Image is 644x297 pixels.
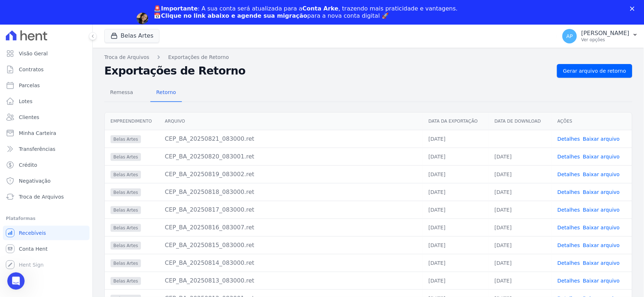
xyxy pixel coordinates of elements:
[19,66,43,73] span: Contratos
[552,113,632,130] th: Ações
[161,12,308,19] b: Clique no link abaixo e agende sua migração
[111,206,141,214] span: Belas Artes
[3,242,90,256] a: Conta Hent
[489,183,552,201] td: [DATE]
[558,242,580,248] a: Detalhes
[303,5,338,12] b: Conta Arke
[583,278,620,284] a: Baixar arquivo
[104,29,159,43] button: Belas Artes
[106,85,137,99] span: Remessa
[423,130,489,148] td: [DATE]
[423,219,489,237] td: [DATE]
[150,84,182,102] a: Retorno
[558,171,580,177] a: Detalhes
[489,148,552,166] td: [DATE]
[104,54,149,61] a: Troca de Arquivos
[19,177,51,184] span: Negativação
[19,114,39,121] span: Clientes
[3,174,90,188] a: Negativação
[489,219,552,237] td: [DATE]
[104,64,551,77] h2: Exportações de Retorno
[137,13,148,24] img: Profile image for Adriane
[581,37,630,43] p: Ver opções
[3,110,90,124] a: Clientes
[111,153,141,161] span: Belas Artes
[104,84,139,102] a: Remessa
[3,46,90,61] a: Visão Geral
[558,154,580,160] a: Detalhes
[423,113,489,130] th: Data da Exportação
[557,26,644,46] button: AP [PERSON_NAME] Ver opções
[165,152,417,161] div: CEP_BA_20250820_083001.ret
[489,113,552,130] th: Data de Download
[558,207,580,213] a: Detalhes
[583,207,620,213] a: Baixar arquivo
[583,242,620,248] a: Baixar arquivo
[19,98,33,105] span: Lotes
[111,277,141,285] span: Belas Artes
[165,205,417,214] div: CEP_BA_20250817_083000.ret
[159,113,423,130] th: Arquivo
[583,189,620,195] a: Baixar arquivo
[165,135,417,143] div: CEP_BA_20250821_083000.ret
[165,259,417,267] div: CEP_BA_20250814_083000.ret
[165,241,417,250] div: CEP_BA_20250815_083000.ret
[558,189,580,195] a: Detalhes
[6,214,87,223] div: Plataformas
[566,34,573,39] span: AP
[583,154,620,160] a: Baixar arquivo
[423,237,489,254] td: [DATE]
[111,188,141,196] span: Belas Artes
[489,166,552,183] td: [DATE]
[563,67,626,75] span: Gerar arquivo de retorno
[165,170,417,179] div: CEP_BA_20250819_083002.ret
[423,254,489,272] td: [DATE]
[3,62,90,77] a: Contratos
[583,136,620,142] a: Baixar arquivo
[3,190,90,204] a: Troca de Arquivos
[558,278,580,284] a: Detalhes
[168,54,229,61] a: Exportações de Retorno
[581,30,630,37] p: [PERSON_NAME]
[152,85,180,99] span: Retorno
[3,158,90,172] a: Crédito
[19,50,48,57] span: Visão Geral
[19,245,47,253] span: Conta Hent
[111,242,141,250] span: Belas Artes
[19,193,64,200] span: Troca de Arquivos
[423,272,489,290] td: [DATE]
[3,78,90,93] a: Parcelas
[3,94,90,109] a: Lotes
[154,5,198,12] b: 🚨Importante
[111,135,141,143] span: Belas Artes
[165,188,417,196] div: CEP_BA_20250818_083000.ret
[19,130,56,137] span: Minha Carteira
[19,161,37,169] span: Crédito
[630,7,637,11] div: Fechar
[489,254,552,272] td: [DATE]
[7,272,25,290] iframe: Intercom live chat
[423,148,489,166] td: [DATE]
[558,260,580,266] a: Detalhes
[154,5,458,20] div: : A sua conta será atualizada para a , trazendo mais praticidade e vantagens. 📅 para a nova conta...
[104,54,632,61] nav: Breadcrumb
[19,229,46,237] span: Recebíveis
[111,171,141,179] span: Belas Artes
[19,145,55,153] span: Transferências
[583,171,620,177] a: Baixar arquivo
[3,226,90,240] a: Recebíveis
[557,64,632,78] a: Gerar arquivo de retorno
[489,237,552,254] td: [DATE]
[583,225,620,230] a: Baixar arquivo
[558,225,580,230] a: Detalhes
[154,24,214,32] a: Agendar migração
[423,183,489,201] td: [DATE]
[3,142,90,156] a: Transferências
[19,82,40,89] span: Parcelas
[111,259,141,267] span: Belas Artes
[423,166,489,183] td: [DATE]
[583,260,620,266] a: Baixar arquivo
[111,224,141,232] span: Belas Artes
[3,126,90,140] a: Minha Carteira
[489,272,552,290] td: [DATE]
